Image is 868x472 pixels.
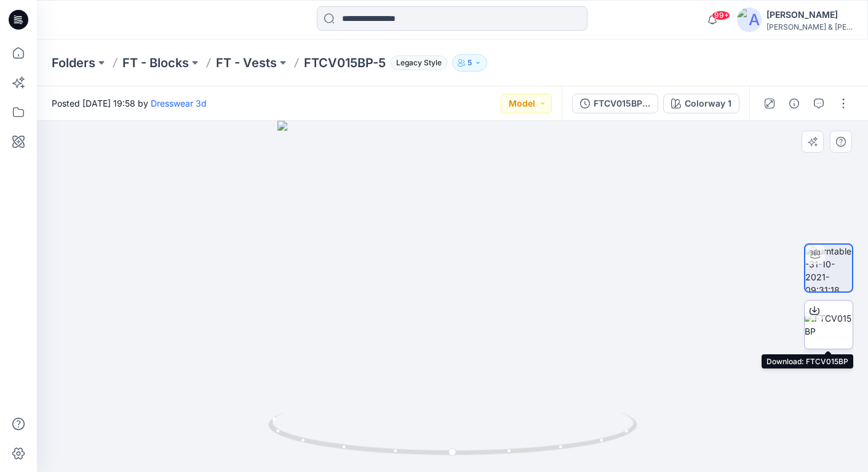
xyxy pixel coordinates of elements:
img: avatar [737,7,762,32]
div: Colorway 1 [685,97,731,110]
span: Posted [DATE] 19:58 by [52,97,207,110]
div: [PERSON_NAME] [766,7,853,22]
img: turntable-31-10-2021-09:31:18 [805,245,852,291]
p: FTCV015BP-5 [304,54,386,71]
button: Colorway 1 [663,94,739,113]
p: 5 [468,56,472,70]
button: Details [784,94,804,113]
a: FT - Vests [216,54,277,71]
button: Legacy Style [386,54,447,71]
a: FT - Blocks [122,54,189,71]
div: FTCV015BP-5 [594,97,650,110]
a: Dresswear 3d [151,98,207,108]
img: FTCV015BP [805,312,853,338]
span: 99+ [712,10,730,20]
div: [PERSON_NAME] & [PERSON_NAME] [766,22,853,31]
span: Legacy Style [391,55,447,70]
button: FTCV015BP-5 [572,94,658,113]
a: Folders [52,54,95,71]
button: 5 [452,54,487,71]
